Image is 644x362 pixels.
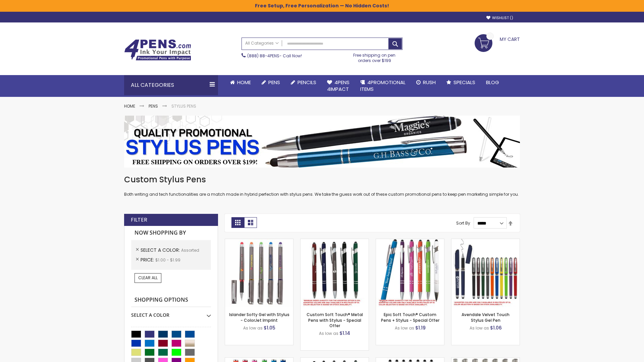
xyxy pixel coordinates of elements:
[256,75,285,90] a: Pens
[301,239,369,307] img: Custom Soft Touch® Metal Pens with Stylus-Assorted
[381,312,439,323] a: Epic Soft Touch® Custom Pens + Stylus - Special Offer
[264,324,275,331] span: $1.05
[237,79,251,86] span: Home
[171,103,196,109] strong: Stylus Pens
[456,220,470,226] label: Sort By
[346,50,403,63] div: Free shipping on pen orders over $199
[124,103,135,109] a: Home
[462,312,509,323] a: Avendale Velvet Touch Stylus Gel Pen
[225,75,256,90] a: Home
[298,79,316,86] span: Pencils
[229,312,289,323] a: Islander Softy Gel with Stylus - ColorJet Imprint
[247,53,279,59] a: (888) 88-4PENS
[124,39,191,61] img: 4Pens Custom Pens and Promotional Products
[131,216,147,224] strong: Filter
[486,79,499,86] span: Blog
[124,174,520,185] h1: Custom Stylus Pens
[124,174,520,197] div: Both writing and tech functionalities are a match made in hybrid perfection with stylus pens. We ...
[355,75,411,97] a: 4PROMOTIONALITEMS
[327,79,350,93] span: 4Pens 4impact
[395,325,414,331] span: As low as
[141,247,181,253] span: Select A Color
[470,325,489,331] span: As low as
[307,312,363,328] a: Custom Soft Touch® Metal Pens with Stylus - Special Offer
[490,324,502,331] span: $1.06
[301,239,369,244] a: Custom Soft Touch® Metal Pens with Stylus-Assorted
[376,239,444,307] img: 4P-MS8B-Assorted
[242,38,282,49] a: All Categories
[155,257,180,263] span: $1.00 - $1.99
[131,307,211,318] div: Select A Color
[131,293,211,307] strong: Shopping Options
[441,75,481,90] a: Specials
[243,325,263,331] span: As low as
[360,79,406,93] span: 4PROMOTIONAL ITEMS
[225,239,293,307] img: Islander Softy Gel with Stylus - ColorJet Imprint-Assorted
[319,330,338,336] span: As low as
[376,239,444,244] a: 4P-MS8B-Assorted
[415,324,426,331] span: $1.19
[131,226,211,240] strong: Now Shopping by
[135,273,161,283] a: Clear All
[268,79,280,86] span: Pens
[149,103,158,109] a: Pens
[231,217,244,228] strong: Grid
[486,15,513,20] a: Wishlist
[141,256,155,263] span: Price
[339,330,350,337] span: $1.14
[247,53,302,59] span: - Call Now!
[453,79,475,86] span: Specials
[411,75,441,90] a: Rush
[225,239,293,244] a: Islander Softy Gel with Stylus - ColorJet Imprint-Assorted
[451,239,520,244] a: Avendale Velvet Touch Stylus Gel Pen-Assorted
[138,275,158,281] span: Clear All
[181,247,199,253] span: Assorted
[322,75,355,97] a: 4Pens4impact
[451,239,520,307] img: Avendale Velvet Touch Stylus Gel Pen-Assorted
[423,79,436,86] span: Rush
[245,41,279,46] span: All Categories
[124,116,520,168] img: Stylus Pens
[124,75,218,95] div: All Categories
[285,75,322,90] a: Pencils
[481,75,504,90] a: Blog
